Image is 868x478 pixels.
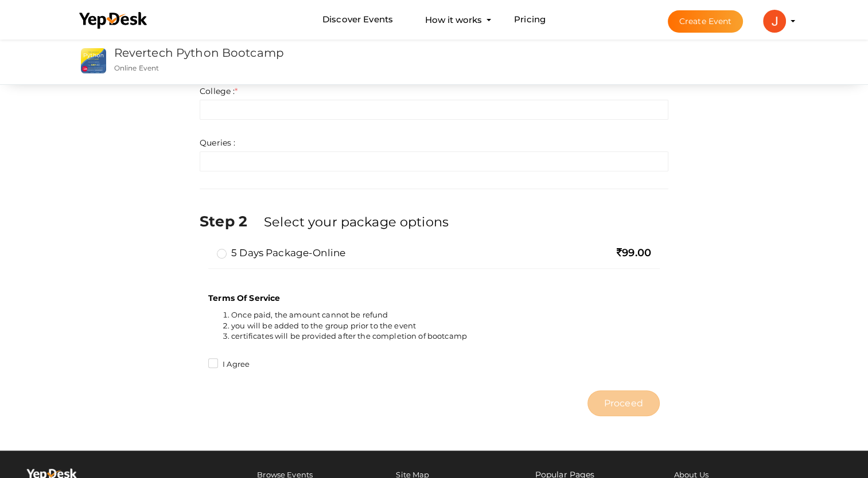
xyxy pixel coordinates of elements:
[604,397,643,410] span: Proceed
[208,359,250,370] label: I Agree
[200,211,262,232] label: Step 2
[217,246,345,260] label: 5 days package-online
[200,137,235,148] label: Queries :
[617,246,651,259] span: 99.00
[231,309,660,320] li: Once paid, the amount cannot be refund
[422,9,485,30] button: How it works
[763,10,786,33] img: ACg8ocJz2dptdXhi5JjPgQKxnQTrtjKV5mmiAyaP0QrIu51_o3gRG38=s100
[81,48,106,73] img: PHQSSVKN_small.jpeg
[200,85,238,97] label: College :
[587,390,660,416] button: Proceed
[322,9,393,30] a: Discover Events
[231,320,660,331] li: you will be added to the group prior to the event
[208,292,660,304] p: Terms Of Service
[114,63,548,73] p: Online Event
[668,10,744,33] button: Create Event
[264,213,449,231] label: Select your package options
[514,9,546,30] a: Pricing
[231,331,660,342] li: certificates will be provided after the completion of bootcamp
[114,46,285,60] a: Revertech Python Bootcamp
